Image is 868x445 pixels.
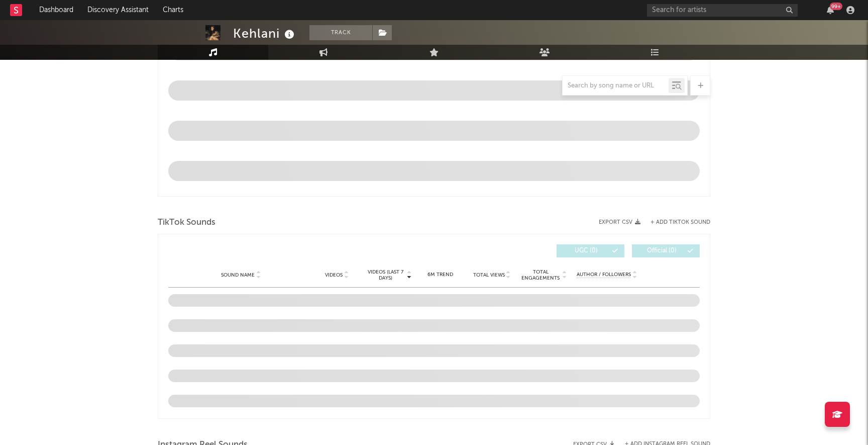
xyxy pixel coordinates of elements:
span: Author / Followers [577,272,631,278]
button: 99+ [827,6,834,14]
span: Total Views [473,272,505,278]
span: Sound Name [221,272,255,278]
button: Export CSV [599,219,640,225]
div: 99 + [830,3,842,10]
span: Videos (last 7 days) [365,269,406,281]
div: 6M Trend [417,271,464,279]
button: Official(0) [632,244,700,257]
button: UGC(0) [557,244,624,257]
span: Total Engagements [520,269,561,281]
input: Search by song name or URL [563,82,669,90]
button: + Add TikTok Sound [640,220,710,225]
span: TikTok Sounds [158,217,215,229]
div: Kehlani [233,25,297,42]
button: Track [309,25,372,40]
span: Official ( 0 ) [638,248,685,254]
span: Videos [325,272,343,278]
span: UGC ( 0 ) [563,248,609,254]
input: Search for artists [647,4,798,17]
button: + Add TikTok Sound [650,220,710,225]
